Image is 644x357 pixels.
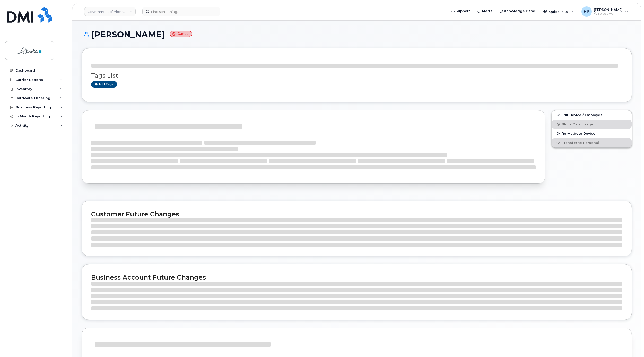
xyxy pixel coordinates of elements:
small: Cancel [170,31,192,37]
h2: Customer Future Changes [91,210,622,218]
h2: Business Account Future Changes [91,274,622,281]
button: Block Data Usage [552,120,632,129]
button: Transfer to Personal [552,138,632,147]
span: Re-Activate Device [562,132,595,135]
a: Edit Device / Employee [552,110,632,120]
h3: Tags List [91,72,622,79]
a: Add tags [91,81,117,88]
button: Re-Activate Device [552,129,632,138]
h1: [PERSON_NAME] [82,30,632,39]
